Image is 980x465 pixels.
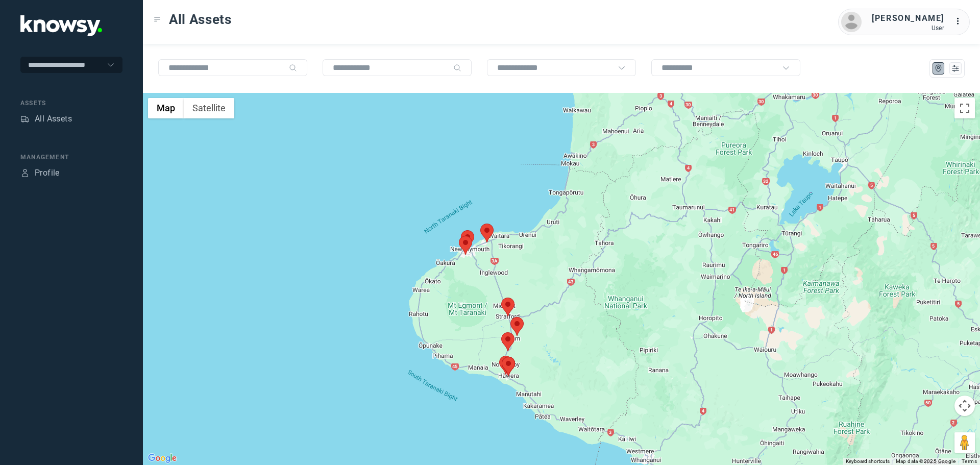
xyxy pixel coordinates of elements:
div: Assets [20,114,30,124]
span: Map data ©2025 Google [896,458,955,464]
div: [PERSON_NAME] [872,12,944,25]
img: avatar.png [841,12,862,32]
button: Keyboard shortcuts [846,458,890,465]
button: Show satellite imagery [184,98,234,118]
div: : [954,15,967,28]
div: : [954,15,967,29]
img: Google [145,452,179,465]
div: Toggle Menu [154,16,161,23]
div: Search [289,64,297,72]
button: Toggle fullscreen view [954,98,975,118]
a: Open this area in Google Maps (opens a new window) [145,452,179,465]
button: Show street map [148,98,184,118]
a: ProfileProfile [20,167,60,179]
button: Drag Pegman onto the map to open Street View [954,432,975,453]
div: List [951,64,960,73]
tspan: ... [955,17,965,25]
div: Assets [20,99,122,108]
div: Management [20,153,122,162]
div: All Assets [35,113,72,125]
a: Terms (opens in new tab) [962,458,977,464]
div: Profile [20,168,30,178]
div: Profile [35,167,60,179]
img: Application Logo [20,15,102,36]
div: Map [934,64,943,73]
div: User [872,25,944,32]
button: Map camera controls [954,396,975,416]
a: AssetsAll Assets [20,113,72,125]
div: Search [453,64,461,72]
span: All Assets [169,10,232,29]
